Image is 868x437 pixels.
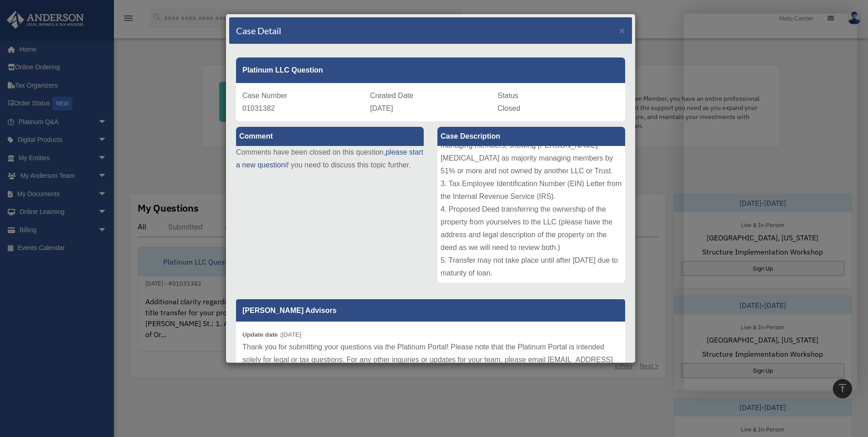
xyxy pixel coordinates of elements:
p: [PERSON_NAME] Advisors [236,299,625,322]
small: [DATE] [242,331,301,338]
p: Comments have been closed on this question, if you need to discuss this topic further. [236,146,424,172]
iframe: Chat Window [684,14,857,391]
p: Thank you for submitting your questions via the Platinum Portal! Please note that the Platinum Po... [242,341,619,405]
span: 01031382 [242,104,275,112]
span: Closed [498,104,520,112]
a: please start a new question [236,148,423,169]
button: Close [619,26,625,35]
span: Created Date [370,92,413,99]
div: Additional clarity regarding the title transfer for your property on [PERSON_NAME] St.: 1. Articl... [437,146,625,283]
h4: Case Detail [236,24,281,37]
span: [DATE] [370,104,393,112]
span: Case Number [242,92,288,99]
label: Comment [236,127,424,146]
span: Status [498,92,518,99]
label: Case Description [437,127,625,146]
span: × [619,25,625,36]
b: Update date : [242,331,282,338]
div: Platinum LLC Question [236,57,625,83]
